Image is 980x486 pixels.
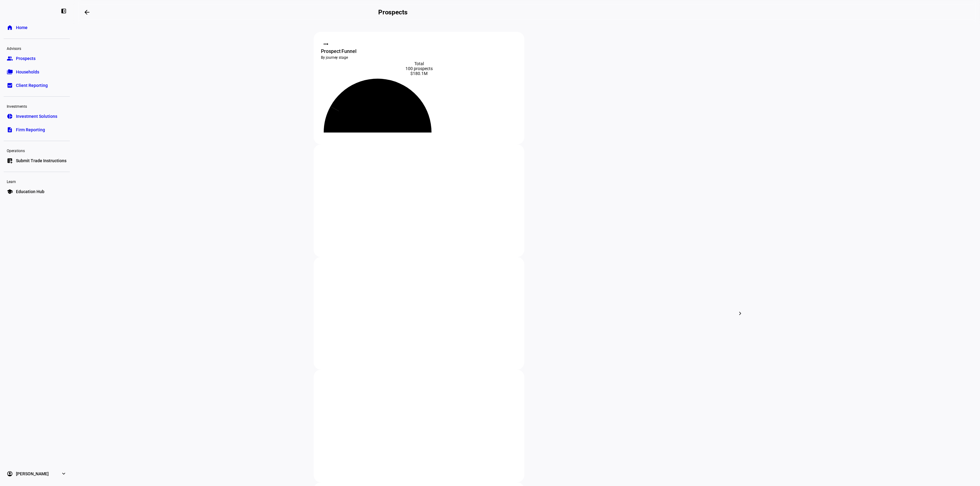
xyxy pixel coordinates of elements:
[7,82,13,88] eth-mat-symbol: bid_landscape
[7,113,13,119] eth-mat-symbol: pie_chart
[7,127,13,133] eth-mat-symbol: description
[321,48,517,55] div: Prospect Funnel
[4,21,70,34] a: homeHome
[321,61,517,66] div: Total
[4,44,70,52] div: Advisors
[16,24,28,31] span: Home
[16,69,39,75] span: Households
[4,102,70,110] div: Investments
[16,127,45,133] span: Firm Reporting
[16,189,44,195] span: Education Hub
[737,310,744,317] mat-icon: chevron_right
[4,124,70,136] a: descriptionFirm Reporting
[7,158,13,164] eth-mat-symbol: list_alt_add
[4,79,70,92] a: bid_landscapeClient Reporting
[16,82,48,88] span: Client Reporting
[4,177,70,185] div: Learn
[4,52,70,65] a: groupProspects
[61,8,67,14] eth-mat-symbol: left_panel_close
[16,471,49,477] span: [PERSON_NAME]
[321,71,517,76] div: $180.1M
[16,113,57,119] span: Investment Solutions
[61,471,67,477] eth-mat-symbol: expand_more
[4,110,70,122] a: pie_chartInvestment Solutions
[7,55,13,62] eth-mat-symbol: group
[16,55,36,62] span: Prospects
[7,69,13,75] eth-mat-symbol: folder_copy
[4,66,70,78] a: folder_copyHouseholds
[378,9,408,16] h2: Prospects
[323,41,329,47] mat-icon: steppers
[7,471,13,477] eth-mat-symbol: account_circle
[4,146,70,155] div: Operations
[7,189,13,195] eth-mat-symbol: school
[321,55,517,60] div: By journey stage
[321,66,517,71] div: 100 prospects
[16,158,66,164] span: Submit Trade Instructions
[83,9,91,16] mat-icon: arrow_backwards
[7,24,13,31] eth-mat-symbol: home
